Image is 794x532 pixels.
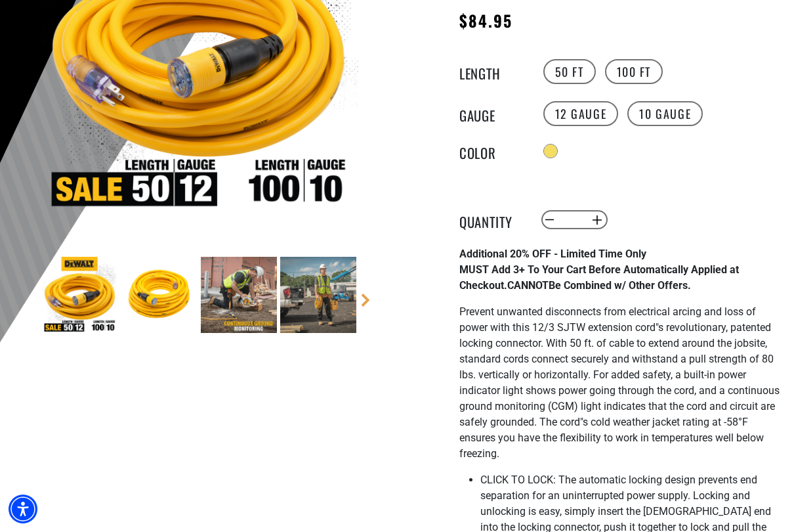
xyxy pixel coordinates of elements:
legend: Gauge [459,105,525,122]
strong: Additional 20% OFF - Limited Time Only [459,248,646,260]
label: 50 FT [543,59,596,84]
legend: Color [459,143,525,160]
label: 10 Gauge [627,101,703,126]
strong: MUST Add 3+ To Your Cart Before Automatically Applied at Checkout. Be Combined w/ Other Offers. [459,263,739,292]
div: Accessibility Menu [9,495,37,523]
a: Next [359,294,372,307]
span: $84.95 [459,9,512,32]
span: Prevent unwanted disconnects from electrical arcing and loss of power with this 12/3 SJTW extensi... [459,305,780,460]
span: CANNOT [507,279,549,292]
label: 100 FT [605,59,663,84]
label: Quantity [459,211,525,229]
label: 12 Gauge [543,101,619,126]
legend: Length [459,63,525,80]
